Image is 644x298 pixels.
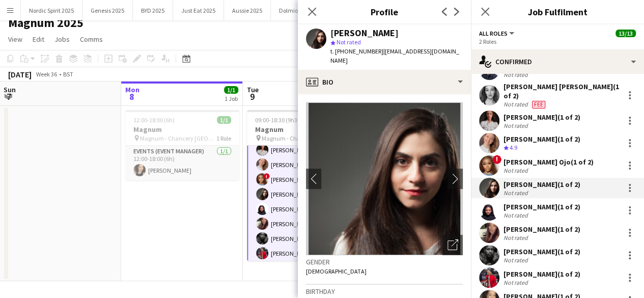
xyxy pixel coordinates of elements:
[225,95,238,102] div: 1 Job
[330,47,459,64] span: | [EMAIL_ADDRESS][DOMAIN_NAME]
[479,38,636,45] div: 2 Roles
[224,1,271,20] button: Aussie 2025
[34,70,59,78] span: Week 36
[33,35,44,44] span: Edit
[82,1,133,20] button: Genesis 2025
[262,134,335,142] span: Magnum - Chancery [GEOGRAPHIC_DATA]
[125,146,239,180] app-card-role: Events (Event Manager)1/112:00-18:00 (6h)[PERSON_NAME]
[503,247,580,256] div: [PERSON_NAME] (1 of 2)
[503,234,530,241] div: Not rated
[530,100,547,109] div: Crew has different fees then in role
[503,122,530,129] div: Not rated
[503,189,530,197] div: Not rated
[216,134,231,142] span: 1 Role
[8,35,22,44] span: View
[503,113,580,122] div: [PERSON_NAME] (1 of 2)
[510,144,517,151] span: 4.9
[306,257,463,266] h3: Gender
[255,116,308,124] span: 09:00-18:30 (9h30m)
[29,33,48,46] a: Edit
[76,33,107,46] a: Comms
[503,225,580,234] div: [PERSON_NAME] (1 of 2)
[264,173,270,179] span: !
[503,269,580,279] div: [PERSON_NAME] (1 of 2)
[247,110,361,261] app-job-card: 09:00-18:30 (9h30m)13/13Magnum Magnum - Chancery [GEOGRAPHIC_DATA]2 RolesAde Sobitan[PERSON_NAME]...
[8,69,32,79] div: [DATE]
[479,30,508,37] span: All roles
[306,102,463,255] img: Crew avatar or photo
[503,279,530,286] div: Not rated
[125,125,239,134] h3: Magnum
[173,1,224,20] button: Just Eat 2025
[125,85,139,94] span: Mon
[224,86,238,94] span: 1/1
[54,35,70,44] span: Jobs
[330,29,399,38] div: [PERSON_NAME]
[133,1,173,20] button: BYD 2025
[247,63,361,264] app-card-role: Ade Sobitan[PERSON_NAME] [PERSON_NAME][PERSON_NAME][PERSON_NAME]![PERSON_NAME] Ojo[PERSON_NAME][P...
[271,1,320,20] button: Dolmio 2025
[133,116,175,124] span: 12:00-18:00 (6h)
[140,134,216,142] span: Magnum - Chancery [GEOGRAPHIC_DATA]
[63,70,73,78] div: BST
[2,91,16,102] span: 7
[471,49,644,74] div: Confirmed
[80,35,103,44] span: Comms
[503,71,530,78] div: Not rated
[298,70,471,94] div: Bio
[532,101,545,109] span: Fee
[21,1,82,20] button: Nordic Spirit 2025
[298,5,471,18] h3: Profile
[492,155,501,164] span: !
[503,256,530,264] div: Not rated
[503,157,594,167] div: [PERSON_NAME] Ojo (1 of 2)
[4,85,16,94] span: Sun
[503,100,530,109] div: Not rated
[503,211,530,219] div: Not rated
[503,82,620,100] div: [PERSON_NAME] [PERSON_NAME] (1 of 2)
[337,38,361,46] span: Not rated
[247,125,361,134] h3: Magnum
[8,15,83,31] h1: Magnum 2025
[124,91,139,102] span: 8
[125,110,239,180] app-job-card: 12:00-18:00 (6h)1/1Magnum Magnum - Chancery [GEOGRAPHIC_DATA]1 RoleEvents (Event Manager)1/112:00...
[245,91,259,102] span: 9
[306,267,367,275] span: [DEMOGRAPHIC_DATA]
[471,5,644,18] h3: Job Fulfilment
[503,202,580,211] div: [PERSON_NAME] (1 of 2)
[503,167,530,174] div: Not rated
[479,30,516,37] button: All roles
[503,134,580,144] div: [PERSON_NAME] (1 of 2)
[306,287,463,296] h3: Birthday
[503,180,580,189] div: [PERSON_NAME] (1 of 2)
[615,30,636,37] span: 13/13
[442,235,463,255] div: Open photos pop-in
[247,85,259,94] span: Tue
[330,47,383,55] span: t. [PHONE_NUMBER]
[217,116,231,124] span: 1/1
[50,33,74,46] a: Jobs
[4,33,26,46] a: View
